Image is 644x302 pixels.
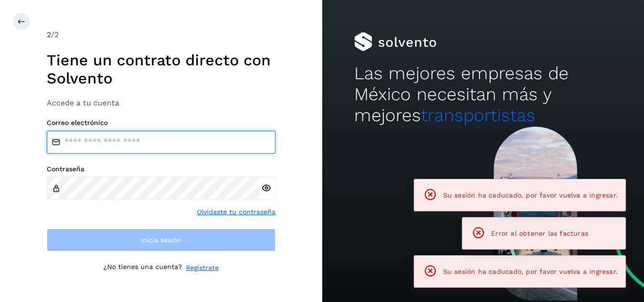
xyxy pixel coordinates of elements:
[47,98,276,107] h3: Accede a tu cuenta
[443,268,618,275] span: Su sesión ha caducado, por favor vuelva a ingresar.
[47,30,51,39] span: 2
[47,229,276,251] button: Inicia sesión
[354,63,612,126] h2: Las mejores empresas de México necesitan más y mejores
[443,189,618,201] span: Su sesión ha caducado, por favor vuelva a ingresar.
[491,229,588,237] span: Error al obtener las facturas
[421,105,535,125] span: transportistas
[47,119,276,127] label: Correo electrónico
[141,237,181,243] span: Inicia sesión
[47,51,276,88] h1: Tiene un contrato directo con Solvento
[47,165,276,173] label: Contraseña
[197,207,276,217] a: Olvidaste tu contraseña
[103,263,182,273] p: ¿No tienes una cuenta?
[47,29,276,41] div: /2
[186,263,219,273] a: Regístrate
